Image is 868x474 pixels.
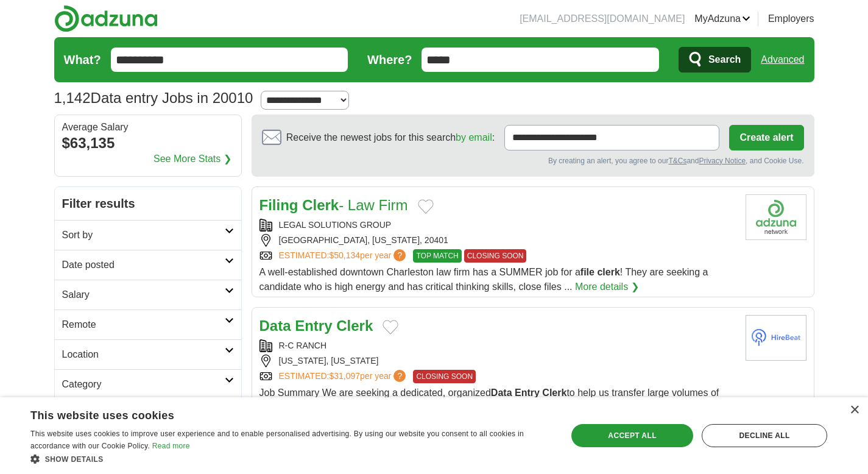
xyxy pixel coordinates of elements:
a: Employers [768,12,814,26]
span: $31,097 [329,371,360,381]
div: [GEOGRAPHIC_DATA], [US_STATE], 20401 [259,234,736,247]
span: Show details [45,455,104,464]
a: Read more, opens a new window [152,442,190,450]
div: Decline all [702,424,827,447]
img: Company logo [746,315,806,361]
strong: Entry [295,317,332,334]
span: Job Summary We are seeking a dedicated, organized to help us transfer large volumes of informatio... [259,387,732,442]
strong: Entry [515,387,540,398]
div: By creating an alert, you agree to our and , and Cookie Use. [262,155,804,166]
span: This website uses cookies to improve user experience and to enable personalised advertising. By u... [30,430,524,450]
img: Company logo [746,194,806,240]
h2: Sort by [62,228,225,242]
div: R-C RANCH [259,339,736,352]
span: ? [393,370,406,382]
span: TOP MATCH [413,249,461,263]
span: Receive the newest jobs for this search : [286,130,495,145]
span: 1,142 [54,87,91,109]
span: CLOSING SOON [464,249,527,263]
h2: Date posted [62,258,225,272]
a: See More Stats ❯ [153,152,231,166]
a: Location [55,339,241,369]
strong: Data [491,387,512,398]
a: More details ❯ [575,280,639,294]
button: Search [679,47,751,73]
img: Adzuna logo [54,5,158,32]
div: LEGAL SOLUTIONS GROUP [259,219,736,232]
button: Create alert [729,125,803,150]
span: Search [708,48,741,72]
h1: Data entry Jobs in 20010 [54,90,253,106]
div: Show details [30,453,551,465]
label: What? [64,51,101,69]
strong: clerk [597,267,619,277]
strong: Clerk [542,387,566,398]
a: Date posted [55,250,241,280]
h2: Salary [62,288,225,302]
button: Add to favorite jobs [418,199,434,214]
h2: Location [62,347,225,362]
a: Salary [55,280,241,310]
a: Filing Clerk- Law Firm [259,197,408,213]
strong: Clerk [336,317,373,334]
h2: Category [62,377,225,392]
span: $50,134 [329,250,360,260]
span: CLOSING SOON [413,370,476,383]
a: Privacy Notice [699,157,746,165]
strong: Clerk [302,197,339,213]
strong: Filing [259,197,298,213]
div: Accept all [571,424,693,447]
div: This website uses cookies [30,405,521,423]
button: Add to favorite jobs [383,320,398,334]
strong: Data [259,317,291,334]
h2: Remote [62,317,225,332]
a: ESTIMATED:$31,097per year? [279,370,409,383]
div: Close [850,406,859,415]
a: Advanced [761,48,804,72]
label: Where? [367,51,412,69]
strong: file [580,267,595,277]
a: Data Entry Clerk [259,317,373,334]
a: ESTIMATED:$50,134per year? [279,249,409,263]
li: [EMAIL_ADDRESS][DOMAIN_NAME] [520,12,685,26]
div: [US_STATE], [US_STATE] [259,355,736,367]
a: Sort by [55,220,241,250]
h2: Filter results [55,187,241,220]
a: Remote [55,310,241,339]
div: Average Salary [62,122,234,132]
a: T&Cs [668,157,686,165]
span: A well-established downtown Charleston law firm has a SUMMER job for a ! They are seeking a candi... [259,267,708,292]
span: ? [393,249,406,261]
a: by email [456,132,492,143]
a: MyAdzuna [694,12,750,26]
a: Category [55,369,241,399]
div: $63,135 [62,132,234,154]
